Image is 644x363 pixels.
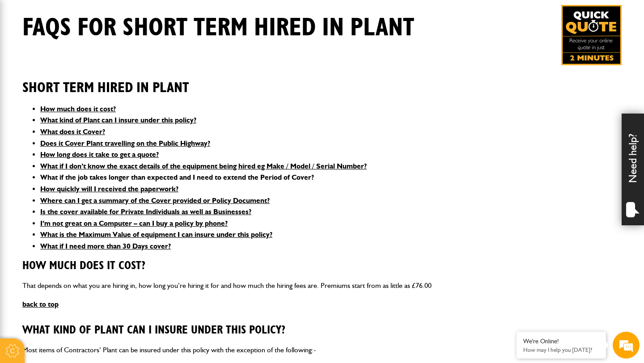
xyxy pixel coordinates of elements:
a: How long does it take to get a quote? [40,150,159,159]
a: What if I need more than 30 Days cover? [40,242,171,250]
a: Where can I get a summary of the Cover provided or Policy Document? [40,196,270,205]
a: What does it Cover? [40,127,105,136]
img: d_20077148190_company_1631870298795_20077148190 [15,50,38,62]
a: How quickly will I received the paperwork? [40,185,178,193]
h1: FAQS for Short Term Hired In Plant [22,13,414,43]
textarea: Type your message and hit 'Enter' [12,162,163,268]
p: How may I help you today? [523,346,599,353]
a: Is the cover available for Private Individuals as well as Businesses? [40,207,251,216]
h2: Short Term Hired In Plant [22,66,622,96]
a: I’m not great on a Computer – can I buy a policy by phone? [40,219,228,228]
a: What if I don’t know the exact details of the equipment being hired eg Make / Model / Serial Number? [40,162,367,170]
input: Enter your phone number [12,135,163,155]
input: Enter your email address [12,109,163,129]
em: Start Chat [122,275,162,287]
img: Quick Quote [561,5,622,65]
a: Does it Cover Plant travelling on the Public Highway? [40,139,210,148]
p: Most items of Contractors’ Plant can be insured under this policy with the exception of the follo... [22,344,622,356]
a: What if the job takes longer than expected and I need to extend the Period of Cover? [40,173,314,181]
p: That depends on what you are hiring in, how long you’re hiring it for and how much the hiring fee... [22,280,622,291]
div: Chat with us now [47,50,150,62]
input: Enter your last name [12,83,163,102]
div: Need help? [622,114,644,225]
a: What kind of Plant can I insure under this policy? [40,116,196,124]
div: Minimize live chat window [147,4,168,26]
h3: What kind of Plant can I insure under this policy? [22,324,622,338]
div: We're Online! [523,338,599,345]
a: How much does it cost? [40,105,116,113]
a: What is the Maximum Value of equipment I can insure under this policy? [40,230,272,239]
a: back to top [22,300,59,308]
h3: How much does it cost? [22,259,622,273]
a: Get your insurance quote in just 2-minutes [561,5,622,65]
